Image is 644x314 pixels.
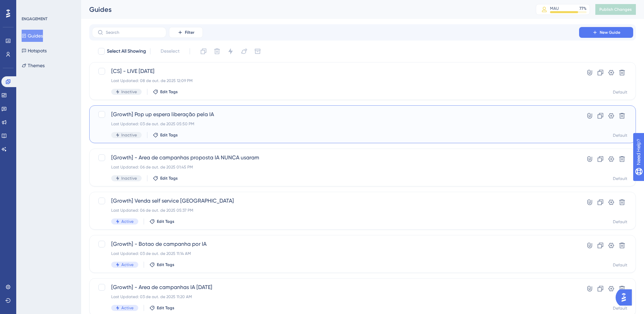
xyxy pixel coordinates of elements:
span: Edit Tags [157,219,174,224]
button: Deselect [154,45,186,57]
div: Last Updated: 03 de out. de 2025 11:14 AM [111,251,560,256]
button: Edit Tags [149,305,174,311]
button: Edit Tags [149,262,174,267]
span: Active [121,305,134,311]
button: Edit Tags [153,89,178,95]
span: [CS] - LIVE [DATE] [111,67,560,75]
div: Last Updated: 03 de out. de 2025 05:50 PM [111,121,560,127]
div: 77 % [579,6,587,11]
span: [Growth] - Area de campanhas proposta IA NUNCA usaram [111,154,560,162]
span: Need Help? [16,2,42,10]
div: Guides [89,5,519,14]
span: [Growth] Pop up espera liberação pela IA [111,110,560,119]
div: Last Updated: 08 de out. de 2025 12:09 PM [111,78,560,83]
div: Default [613,219,627,225]
button: Publish Changes [595,4,636,15]
span: [Growth] - Area de campanhas IA [DATE] [111,283,560,291]
button: Guides [22,30,43,42]
span: [Growth] - Botao de campanha por IA [111,240,560,248]
div: Default [613,262,627,268]
span: New Guide [600,30,620,35]
div: Default [613,176,627,181]
div: Last Updated: 03 de out. de 2025 11:20 AM [111,294,560,299]
button: Edit Tags [153,176,178,181]
div: Last Updated: 06 de out. de 2025 05:37 PM [111,208,560,213]
button: Filter [169,27,203,38]
button: Hotspots [22,45,47,57]
div: Default [613,89,627,95]
span: Active [121,219,134,224]
button: Themes [22,59,45,72]
span: Inactive [121,89,137,95]
button: Edit Tags [149,219,174,224]
span: Filter [185,30,194,35]
div: Last Updated: 06 de out. de 2025 01:45 PM [111,164,560,170]
span: Edit Tags [157,262,174,267]
div: Default [613,133,627,138]
button: Edit Tags [153,132,178,138]
button: New Guide [579,27,633,38]
div: ENGAGEMENT [22,16,47,22]
span: [Growth] Venda self service [GEOGRAPHIC_DATA] [111,197,560,205]
span: Inactive [121,176,137,181]
span: Edit Tags [160,89,178,95]
input: Search [106,30,161,35]
span: Edit Tags [157,305,174,311]
span: Edit Tags [160,176,178,181]
div: Default [613,306,627,311]
span: Active [121,262,134,267]
span: Inactive [121,132,137,138]
span: Select All Showing [107,47,146,55]
span: Deselect [161,47,180,55]
div: MAU [550,6,559,11]
span: Edit Tags [160,132,178,138]
span: Publish Changes [599,7,632,12]
iframe: UserGuiding AI Assistant Launcher [616,287,636,308]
